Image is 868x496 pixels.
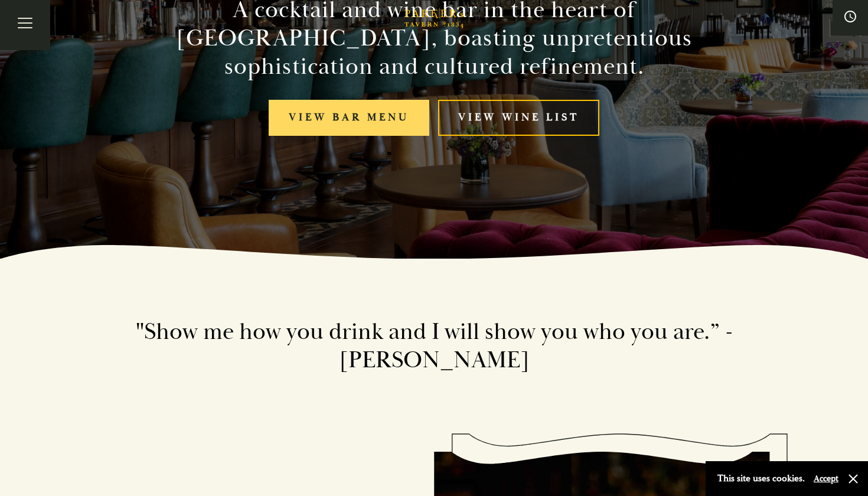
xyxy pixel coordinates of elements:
a: View Wine List [438,100,599,136]
h2: "Show me how you drink and I will show you who you are.” - [PERSON_NAME] [97,318,771,374]
p: This site uses cookies. [717,470,805,487]
button: Accept [814,473,838,484]
button: Close and accept [847,473,859,485]
a: View bar menu [269,100,429,136]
